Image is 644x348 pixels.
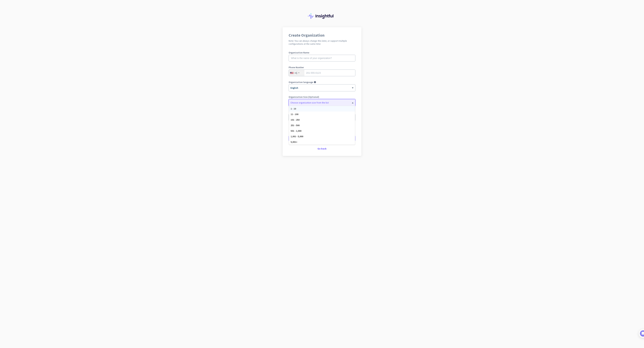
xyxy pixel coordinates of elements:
button: Create Organization [289,135,355,141]
span: 1 - 10 [291,107,296,110]
span: 11 - 100 [291,113,298,116]
label: Organization language [289,81,313,83]
img: Insightful [308,13,336,19]
span: 1,001 - 5,000 [291,135,303,138]
i: help [314,81,316,83]
div: +1 [294,71,297,75]
label: Organization Name [289,51,355,54]
label: Phone Number [289,66,355,69]
span: 5,001+ [291,140,297,143]
span: 501 - 1,000 [291,129,301,132]
label: Organization Size (Optional) [289,96,355,98]
div: Go back [289,147,355,150]
h2: Note: You can always change this later, or support multiple configurations at the same time [289,39,355,45]
input: What is the name of your organization? [289,55,355,61]
input: 201-555-0123 [289,70,355,76]
label: Organization Time Zone [289,111,355,113]
h1: Create Organization [289,33,355,37]
span: 251 - 500 [291,124,300,127]
div: Options List [289,106,355,145]
span: 101 - 250 [291,118,300,121]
